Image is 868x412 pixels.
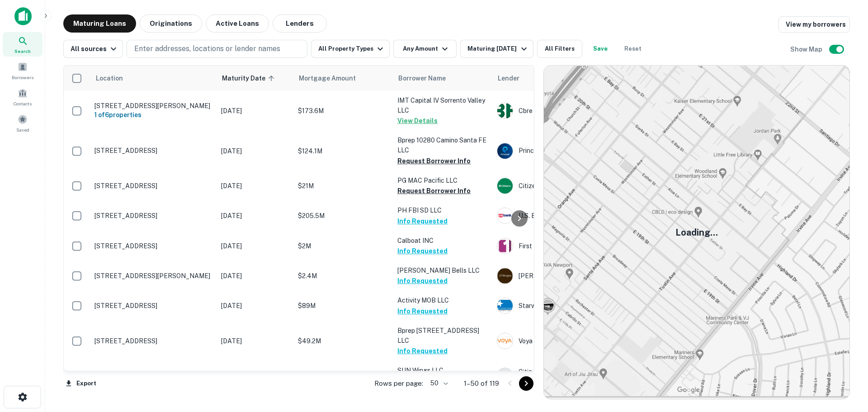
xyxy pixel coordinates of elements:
[127,40,307,58] button: Enter addresses, locations or lender names
[3,111,42,135] div: Saved
[497,143,513,159] img: picture
[497,208,632,224] div: U.s. Bank
[63,14,136,33] button: Maturing Loans
[397,326,488,346] p: Bprep [STREET_ADDRESS] LLC
[298,241,388,251] p: $2M
[94,302,212,310] p: [STREET_ADDRESS]
[94,242,212,250] p: [STREET_ADDRESS]
[397,95,488,115] p: IMT Capital IV Sorrento Valley LLC
[497,298,513,313] img: picture
[397,275,448,286] button: Info Requested
[63,377,99,390] button: Export
[778,16,850,33] a: View my borrowers
[498,73,519,84] span: Lender
[63,40,123,58] button: All sources
[467,43,529,54] div: Maturing [DATE]
[497,333,632,349] div: Voya Financial
[221,181,289,191] p: [DATE]
[221,211,289,221] p: [DATE]
[206,14,269,33] button: Active Loans
[427,377,449,390] div: 50
[460,40,533,58] button: Maturing [DATE]
[790,44,824,54] h6: Show Map
[298,271,388,281] p: $2.4M
[397,175,488,185] p: PG MAC Pacific LLC
[497,368,632,384] div: Citizens Bank And Trust Company Of Grainger County
[94,212,212,220] p: [STREET_ADDRESS]
[14,100,32,107] span: Contacts
[221,301,289,311] p: [DATE]
[221,271,289,281] p: [DATE]
[134,43,280,54] p: Enter addresses, locations or lender names
[221,106,289,116] p: [DATE]
[298,146,388,156] p: $124.1M
[94,110,212,120] h6: 1 of 6 properties
[298,106,388,116] p: $173.6M
[675,226,718,239] h5: Loading...
[397,135,488,155] p: Bprep 10280 Camino Santa FE LLC
[497,268,513,284] img: picture
[492,66,637,91] th: Lender
[14,7,32,25] img: capitalize-icon.png
[221,146,289,156] p: [DATE]
[311,40,390,58] button: All Property Types
[397,365,488,375] p: SUN Wings LLC
[217,66,293,91] th: Maturity Date
[393,40,457,58] button: Any Amount
[3,85,42,109] a: Contacts
[497,178,632,194] div: Citizens
[497,238,513,254] img: picture
[3,58,42,83] a: Borrowers
[497,208,513,223] img: picture
[497,103,632,119] div: Cbre Capital Advisors, INC
[94,102,212,110] p: [STREET_ADDRESS][PERSON_NAME]
[94,182,212,190] p: [STREET_ADDRESS]
[464,378,499,389] p: 1–50 of 119
[397,185,471,196] button: Request Borrower Info
[397,246,448,256] button: Info Requested
[497,333,513,349] img: picture
[397,306,448,317] button: Info Requested
[397,346,448,356] button: Info Requested
[393,66,492,91] th: Borrower Name
[519,376,533,391] button: Go to next page
[94,337,212,345] p: [STREET_ADDRESS]
[222,73,277,84] span: Maturity Date
[544,66,849,399] img: map-placeholder.webp
[273,14,327,33] button: Lenders
[298,211,388,221] p: $205.5M
[397,295,488,305] p: Activity MOB LLC
[95,73,123,84] span: Location
[94,147,212,155] p: [STREET_ADDRESS]
[398,73,446,84] span: Borrower Name
[94,272,212,280] p: [STREET_ADDRESS][PERSON_NAME]
[497,143,632,159] div: Principal Financial Group
[497,298,632,314] div: Starwood Property Trust
[298,336,388,346] p: $49.2M
[293,66,393,91] th: Mortgage Amount
[298,301,388,311] p: $89M
[221,336,289,346] p: [DATE]
[16,126,29,133] span: Saved
[298,181,388,191] p: $21M
[374,378,423,389] p: Rows per page:
[71,43,119,54] div: All sources
[497,178,513,194] img: picture
[823,340,868,383] iframe: Chat Widget
[90,66,217,91] th: Location
[397,216,448,227] button: Info Requested
[618,40,647,58] button: Reset
[537,40,582,58] button: All Filters
[221,241,289,251] p: [DATE]
[3,32,42,57] a: Search
[497,238,632,254] div: First Business Bank
[497,268,632,284] div: [PERSON_NAME]
[397,156,471,166] button: Request Borrower Info
[299,73,368,84] span: Mortgage Amount
[397,115,438,126] button: View Details
[14,47,31,55] span: Search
